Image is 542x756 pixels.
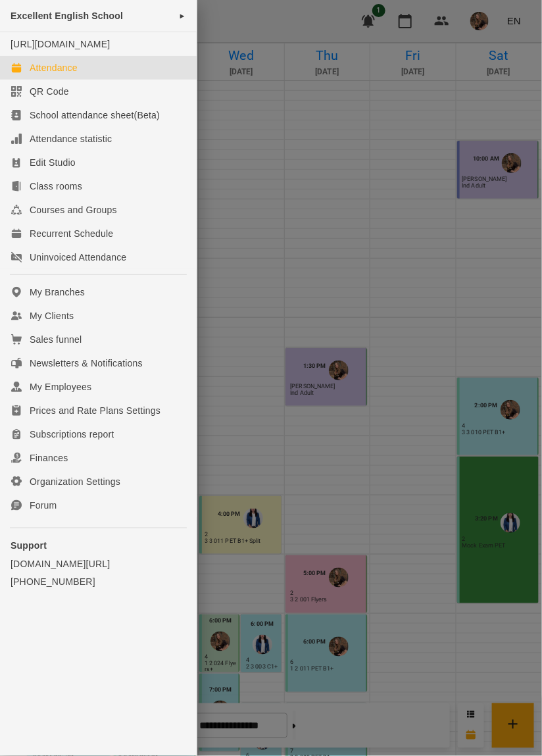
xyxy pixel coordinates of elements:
[30,475,120,488] div: Organization Settings
[30,132,112,145] div: Attendance statistic
[30,156,76,169] div: Edit Studio
[11,576,186,589] a: [PHONE_NUMBER]
[30,333,82,346] div: Sales funnel
[30,251,126,264] div: Uninvoiced Attendance
[30,85,69,98] div: QR Code
[30,451,68,465] div: Finances
[11,557,186,570] a: [DOMAIN_NAME][URL]
[30,227,113,240] div: Recurrent Schedule
[30,404,160,417] div: Prices and Rate Plans Settings
[30,109,160,122] div: School attendance sheet(Beta)
[30,309,74,322] div: My Clients
[11,539,186,552] p: Support
[179,11,186,21] span: ►
[30,499,57,512] div: Forum
[30,203,117,216] div: Courses and Groups
[11,11,123,21] span: Excellent English School
[11,39,110,49] a: [URL][DOMAIN_NAME]
[30,180,82,193] div: Class rooms
[30,428,114,441] div: Subscriptions report
[30,357,143,370] div: Newsletters & Notifications
[30,380,91,393] div: My Employees
[30,286,85,299] div: My Branches
[30,61,78,74] div: Attendance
